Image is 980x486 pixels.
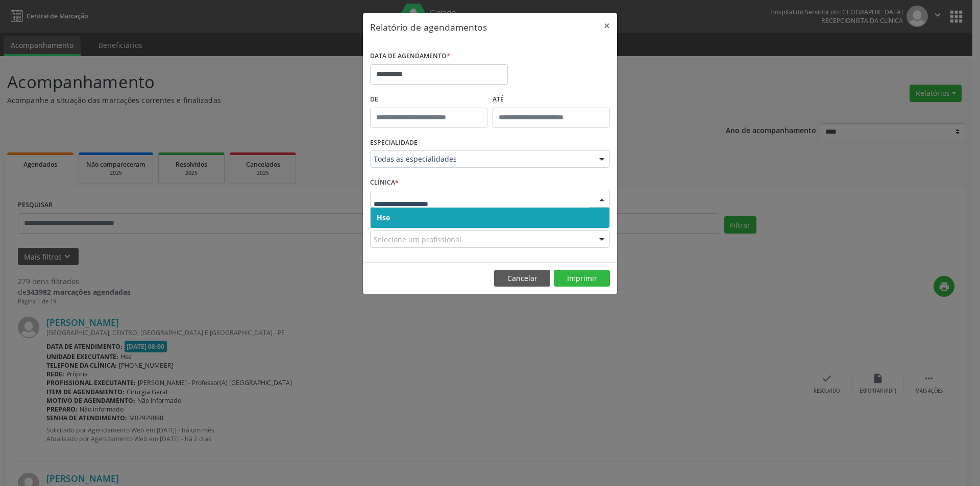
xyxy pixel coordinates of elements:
[370,48,450,64] label: DATA DE AGENDAMENTO
[554,270,610,287] button: Imprimir
[374,234,461,245] span: Selecione um profissional
[374,154,589,164] span: Todas as especialidades
[493,92,610,108] label: ATÉ
[370,92,487,108] label: De
[494,270,550,287] button: Cancelar
[597,13,617,38] button: Close
[370,20,487,34] h5: Relatório de agendamentos
[370,135,418,151] label: ESPECIALIDADE
[377,213,390,222] span: Hse
[370,175,399,191] label: CLÍNICA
